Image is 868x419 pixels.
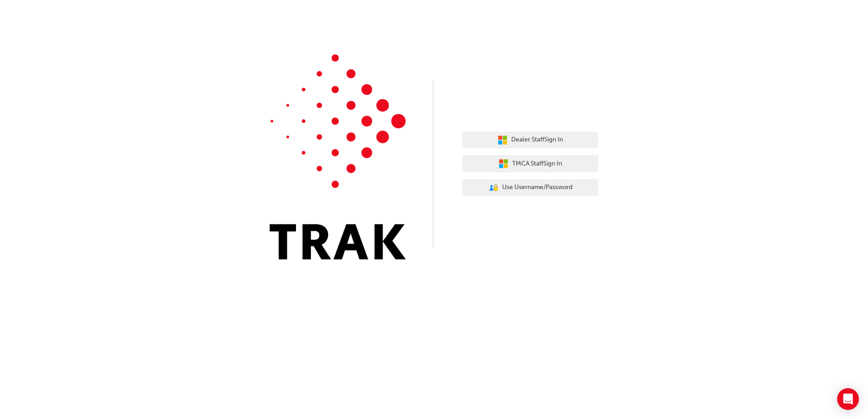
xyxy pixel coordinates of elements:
[837,388,859,410] div: Open Intercom Messenger
[512,159,562,169] span: TMCA Staff Sign In
[502,182,572,193] span: Use Username/Password
[511,135,563,145] span: Dealer Staff Sign In
[462,132,598,149] button: Dealer StaffSign In
[462,179,598,196] button: Use Username/Password
[462,155,598,172] button: TMCA StaffSign In
[270,54,406,259] img: Trak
